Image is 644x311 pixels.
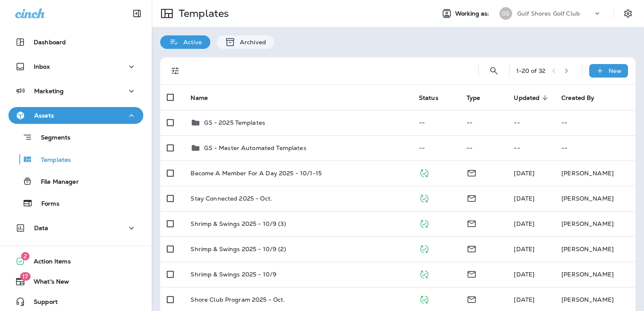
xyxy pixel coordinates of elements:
span: Working as: [455,10,491,17]
p: Templates [32,156,71,164]
button: Segments [8,128,143,146]
span: 2 [21,252,30,260]
button: File Manager [8,172,143,190]
span: Published [419,194,429,201]
td: [PERSON_NAME] [555,236,636,262]
p: File Manager [32,178,79,186]
p: Assets [34,112,54,119]
span: Email [467,295,477,303]
p: Dashboard [34,39,66,46]
span: Type [467,94,480,102]
span: Caitlin Wilson [514,271,534,278]
p: GS - Master Automated Templates [204,145,306,151]
button: Templates [8,150,143,168]
span: Created By [561,94,594,102]
p: Gulf Shores Golf Club [517,10,580,17]
button: 2Action Items [8,253,143,270]
span: Name [191,94,208,102]
td: -- [507,135,555,161]
span: Name [191,94,219,102]
p: Templates [175,7,229,20]
div: 1 - 20 of 32 [516,67,545,74]
button: Collapse Sidebar [125,5,149,22]
p: Archived [236,39,266,46]
td: [PERSON_NAME] [555,262,636,287]
button: Filters [167,62,184,79]
td: [PERSON_NAME] [555,211,636,236]
span: Support [25,298,58,308]
button: Assets [8,107,143,124]
button: Dashboard [8,34,143,51]
td: [PERSON_NAME] [555,161,636,186]
span: Caitlin Wilson [514,245,534,253]
span: Created By [561,94,605,102]
span: Status [419,94,438,102]
span: Published [419,244,429,252]
button: Data [8,220,143,236]
p: Stay Connected 2025 - Oct. [191,195,272,202]
p: Marketing [34,88,64,94]
span: Email [467,169,477,176]
span: Caitlin Wilson [514,296,534,303]
span: Type [467,94,491,102]
span: 17 [20,272,30,281]
span: Caitlin Wilson [514,220,534,228]
span: Updated [514,94,539,102]
span: Caitlin Wilson [514,195,534,202]
button: Search Templates [486,62,502,79]
td: -- [555,110,636,135]
span: Published [419,270,429,277]
p: Data [34,225,48,231]
p: Become A Member For A Day 2025 - 10/1-15 [191,170,322,177]
p: Shrimp & Swings 2025 - 10/9 (3) [191,220,286,227]
td: -- [412,110,460,135]
span: Published [419,295,429,303]
button: Marketing [8,83,143,99]
td: -- [412,135,460,161]
span: Updated [514,94,550,102]
div: GS [499,7,512,20]
td: -- [460,110,507,135]
span: What's New [25,278,69,288]
span: Email [467,194,477,201]
span: Email [467,270,477,277]
p: Inbox [34,63,50,70]
p: Shore Club Program 2025 - Oct. [191,296,285,303]
p: Forms [33,200,59,208]
button: Settings [620,6,636,21]
button: Forms [8,194,143,212]
span: Action Items [25,258,71,268]
p: Shrimp & Swings 2025 - 10/9 [191,271,276,278]
button: 17What's New [8,273,143,290]
td: [PERSON_NAME] [555,186,636,211]
span: Published [419,169,429,176]
td: -- [460,135,507,161]
td: -- [555,135,636,161]
p: Segments [32,134,70,142]
p: GS - 2025 Templates [204,119,265,126]
span: Email [467,219,477,227]
button: Inbox [8,58,143,75]
button: Support [8,293,143,310]
p: New [609,67,622,74]
span: Published [419,219,429,227]
span: Caitlin Wilson [514,169,534,177]
td: -- [507,110,555,135]
span: Email [467,244,477,252]
p: Active [179,39,202,46]
p: Shrimp & Swings 2025 - 10/9 (2) [191,246,286,252]
span: Status [419,94,449,102]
